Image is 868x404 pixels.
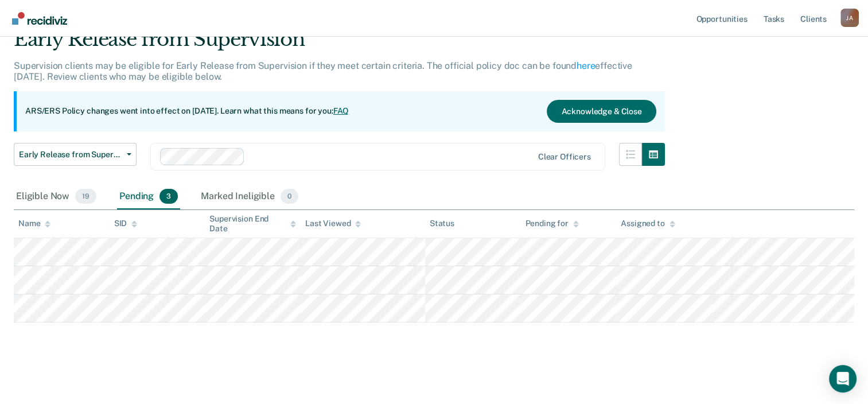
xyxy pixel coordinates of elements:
[305,219,361,228] div: Last Viewed
[14,143,137,166] button: Early Release from Supervision
[430,219,454,228] div: Status
[840,9,859,27] div: J A
[75,189,96,204] span: 19
[538,152,591,162] div: Clear officers
[19,150,122,160] span: Early Release from Supervision
[12,12,67,25] img: Recidiviz
[577,60,595,71] a: here
[198,184,301,209] div: Marked Ineligible0
[333,106,349,115] a: FAQ
[114,219,138,228] div: SID
[829,365,857,393] div: Open Intercom Messenger
[209,214,296,234] div: Supervision End Date
[14,184,99,209] div: Eligible Now19
[25,106,349,117] p: ARS/ERS Policy changes went into effect on [DATE]. Learn what this means for you:
[14,28,665,60] div: Early Release from Supervision
[117,184,180,209] div: Pending3
[159,189,178,204] span: 3
[547,100,656,123] button: Acknowledge & Close
[14,60,632,82] p: Supervision clients may be eligible for Early Release from Supervision if they meet certain crite...
[840,9,859,27] button: Profile dropdown button
[281,189,298,204] span: 0
[18,219,50,228] div: Name
[621,219,675,228] div: Assigned to
[525,219,578,228] div: Pending for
